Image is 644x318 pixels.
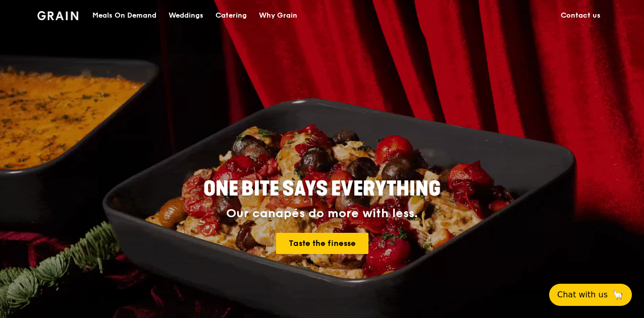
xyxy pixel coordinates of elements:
div: Meals On Demand [92,1,156,31]
span: ONE BITE SAYS EVERYTHING [203,177,441,201]
span: Chat with us [557,289,608,301]
div: Why Grain [259,1,297,31]
button: Chat with us🦙 [549,284,632,306]
span: 🦙 [612,289,624,301]
a: Contact us [555,1,607,31]
a: Weddings [163,1,209,31]
a: Why Grain [253,1,303,31]
div: Our canapés do more with less. [140,207,504,221]
a: Taste the finesse [276,233,368,254]
div: Catering [216,1,247,31]
a: Catering [209,1,253,31]
div: Weddings [169,1,203,31]
img: Grain [37,11,78,20]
